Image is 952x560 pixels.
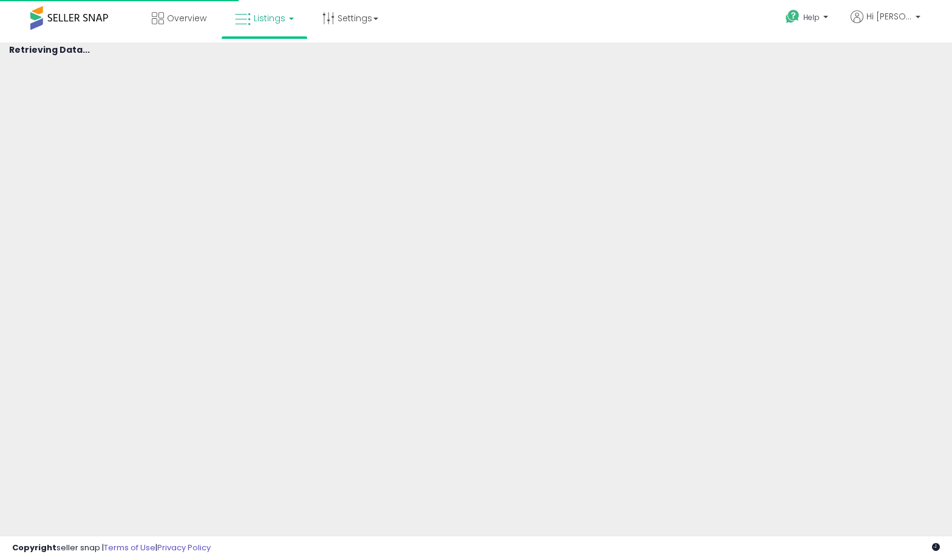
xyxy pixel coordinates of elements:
[157,542,211,553] a: Privacy Policy
[12,542,211,554] div: seller snap | |
[167,12,206,24] span: Overview
[785,9,800,24] i: Get Help
[9,46,943,55] h4: Retrieving Data...
[803,12,820,22] span: Help
[866,10,912,22] span: Hi [PERSON_NAME]
[851,10,920,38] a: Hi [PERSON_NAME]
[254,12,285,24] span: Listings
[104,542,155,553] a: Terms of Use
[12,542,56,553] strong: Copyright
